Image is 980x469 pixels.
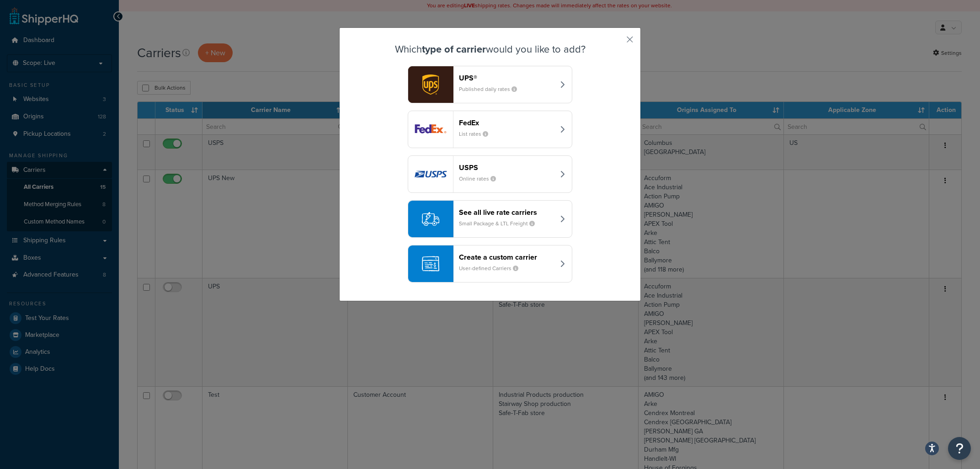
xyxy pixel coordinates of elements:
[459,264,526,272] small: User-defined Carriers
[459,74,554,82] header: UPS®
[408,66,572,103] button: ups logoUPS®Published daily rates
[408,200,572,238] button: See all live rate carriersSmall Package & LTL Freight
[459,253,554,261] header: Create a custom carrier
[408,156,453,192] img: usps logo
[408,66,453,103] img: ups logo
[459,219,542,228] small: Small Package & LTL Freight
[948,437,971,460] button: Open Resource Center
[362,44,618,55] h3: Which would you like to add?
[459,85,524,93] small: Published daily rates
[408,155,572,193] button: usps logoUSPSOnline rates
[408,111,453,148] img: fedEx logo
[422,255,439,272] img: icon-carrier-custom-c93b8a24.svg
[459,118,554,127] header: FedEx
[459,130,495,138] small: List rates
[422,210,439,228] img: icon-carrier-liverate-becf4550.svg
[422,42,486,57] strong: type of carrier
[459,175,503,183] small: Online rates
[408,245,572,282] button: Create a custom carrierUser-defined Carriers
[408,111,572,148] button: fedEx logoFedExList rates
[459,163,554,172] header: USPS
[459,208,554,217] header: See all live rate carriers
